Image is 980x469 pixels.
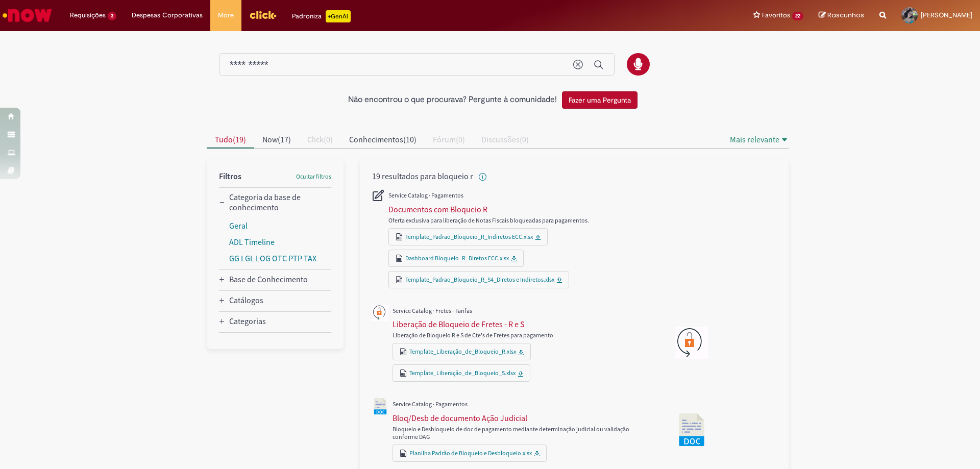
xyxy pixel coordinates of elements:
p: +GenAi [326,10,351,22]
h2: Não encontrou o que procurava? Pergunte à comunidade! [348,95,557,105]
span: Requisições [70,10,106,20]
span: More [218,10,234,20]
span: 22 [792,12,803,20]
span: Rascunhos [827,10,864,20]
span: [PERSON_NAME] [921,11,972,19]
img: click_logo_yellow_360x200.png [249,7,277,22]
span: Despesas Corporativas [132,10,203,20]
button: Fazer uma Pergunta [562,91,638,109]
span: 3 [108,12,116,20]
div: Padroniza [292,10,351,22]
a: Rascunhos [819,11,864,20]
span: Favoritos [762,10,790,20]
img: ServiceNow [1,5,54,26]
